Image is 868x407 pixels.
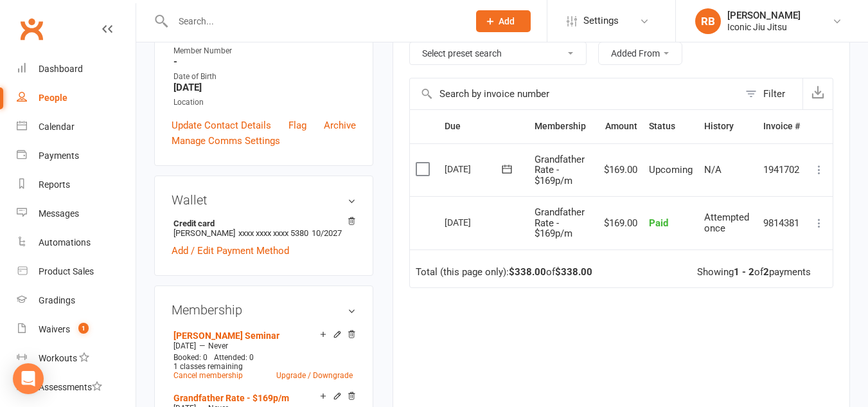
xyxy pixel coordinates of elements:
[173,393,289,403] a: Grandfather Rate - $169p/m
[324,118,356,133] a: Archive
[17,315,136,344] a: Waivers 1
[39,266,94,276] div: Product Sales
[17,373,136,402] a: Assessments
[15,13,48,45] a: Clubworx
[704,212,749,234] span: Attempted once
[17,199,136,228] a: Messages
[173,45,356,57] div: Member Number
[39,179,70,190] div: Reports
[416,267,592,278] div: Total (this page only): of
[39,324,70,334] div: Waivers
[173,330,279,341] a: [PERSON_NAME] Seminar
[17,55,136,84] a: Dashboard
[583,6,619,35] span: Settings
[170,341,356,351] div: —
[172,303,356,317] h3: Membership
[555,266,592,278] strong: $338.00
[39,295,75,305] div: Gradings
[476,10,531,32] button: Add
[13,363,44,394] div: Open Intercom Messenger
[172,243,289,258] a: Add / Edit Payment Method
[704,164,722,176] span: N/A
[17,228,136,257] a: Automations
[535,206,585,239] span: Grandfather Rate - $169p/m
[39,382,102,392] div: Assessments
[598,143,643,197] td: $169.00
[410,78,739,109] input: Search by invoice number
[173,82,356,93] strong: [DATE]
[172,217,356,240] li: [PERSON_NAME]
[445,159,504,179] div: [DATE]
[695,8,721,34] div: RB
[312,228,342,238] span: 10/2027
[757,196,806,249] td: 9814381
[173,353,208,362] span: Booked: 0
[529,110,598,143] th: Membership
[17,170,136,199] a: Reports
[499,16,515,26] span: Add
[643,110,698,143] th: Status
[17,113,136,141] a: Calendar
[439,110,529,143] th: Due
[172,118,271,133] a: Update Contact Details
[169,12,459,30] input: Search...
[17,257,136,286] a: Product Sales
[172,133,280,149] a: Manage Comms Settings
[727,21,801,33] div: Iconic Jiu Jitsu
[757,110,806,143] th: Invoice #
[17,84,136,113] a: People
[598,196,643,249] td: $169.00
[173,362,243,371] span: 1 classes remaining
[39,64,83,74] div: Dashboard
[598,42,682,65] button: Added From
[763,86,785,102] div: Filter
[509,266,546,278] strong: $338.00
[757,143,806,197] td: 1941702
[39,93,67,103] div: People
[208,341,228,350] span: Never
[445,212,504,232] div: [DATE]
[17,141,136,170] a: Payments
[172,193,356,207] h3: Wallet
[173,371,243,380] a: Cancel membership
[78,323,89,334] span: 1
[238,228,308,238] span: xxxx xxxx xxxx 5380
[727,10,801,21] div: [PERSON_NAME]
[598,110,643,143] th: Amount
[214,353,254,362] span: Attended: 0
[173,71,356,83] div: Date of Birth
[739,78,802,109] button: Filter
[173,219,350,228] strong: Credit card
[17,286,136,315] a: Gradings
[697,267,811,278] div: Showing of payments
[763,266,769,278] strong: 2
[39,353,77,363] div: Workouts
[734,266,754,278] strong: 1 - 2
[535,154,585,186] span: Grandfather Rate - $169p/m
[39,150,79,161] div: Payments
[698,110,757,143] th: History
[173,96,356,109] div: Location
[649,217,668,229] span: Paid
[173,341,196,350] span: [DATE]
[173,56,356,68] strong: -
[39,122,75,132] div: Calendar
[288,118,306,133] a: Flag
[39,237,91,248] div: Automations
[17,344,136,373] a: Workouts
[649,164,693,176] span: Upcoming
[39,208,79,219] div: Messages
[276,371,353,380] a: Upgrade / Downgrade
